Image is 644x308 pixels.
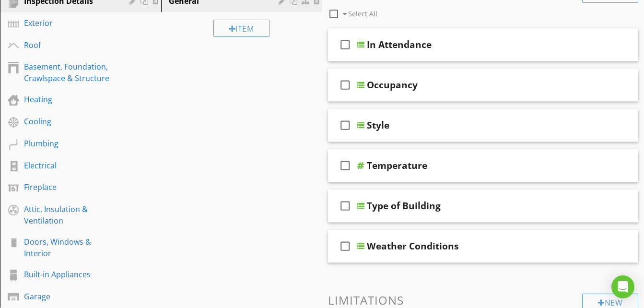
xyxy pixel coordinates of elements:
[24,94,116,105] div: Heating
[24,269,116,280] div: Built-in Appliances
[338,194,353,217] i: check_box_outline_blank
[367,200,441,212] div: Type of Building
[24,39,116,51] div: Roof
[348,9,377,18] span: Select All
[24,138,116,149] div: Plumbing
[367,240,459,252] div: Weather Conditions
[24,160,116,171] div: Electrical
[338,73,353,96] i: check_box_outline_blank
[338,33,353,56] i: check_box_outline_blank
[213,20,270,37] div: Item
[24,61,116,84] div: Basement, Foundation, Crawlspace & Structure
[24,203,116,226] div: Attic, Insulation & Ventilation
[338,154,353,177] i: check_box_outline_blank
[24,236,116,259] div: Doors, Windows & Interior
[611,275,634,298] div: Open Intercom Messenger
[338,114,353,137] i: check_box_outline_blank
[367,39,432,50] div: In Attendance
[367,119,389,131] div: Style
[24,291,116,302] div: Garage
[24,17,116,29] div: Exterior
[367,160,427,171] div: Temperature
[338,235,353,258] i: check_box_outline_blank
[24,181,116,193] div: Fireplace
[24,116,116,127] div: Cooling
[367,79,418,91] div: Occupancy
[328,294,639,307] h3: Limitations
